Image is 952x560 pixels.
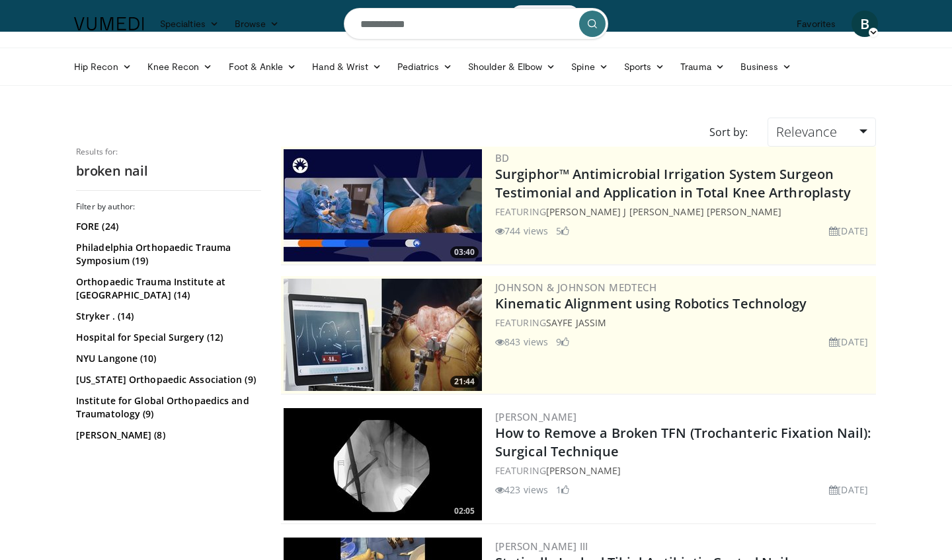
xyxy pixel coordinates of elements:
a: 21:44 [284,279,482,391]
h2: broken nail [76,162,261,180]
a: [PERSON_NAME] Iii [495,540,588,553]
div: FEATURING [495,464,873,477]
img: 19b18d8f-dcb3-4cc0-99e3-1a9e9271f7fe.300x170_q85_crop-smart_upscale.jpg [284,408,482,520]
input: Search topics, interventions [344,8,608,40]
img: 70422da6-974a-44ac-bf9d-78c82a89d891.300x170_q85_crop-smart_upscale.jpg [284,149,482,262]
a: [PERSON_NAME] (8) [76,429,258,442]
a: Knee Recon [139,53,221,80]
a: Trauma [672,53,733,80]
a: Spine [563,53,615,80]
a: [PERSON_NAME] [546,464,621,477]
a: Hospital for Special Surgery (12) [76,331,258,344]
li: 843 views [495,335,548,349]
p: Results for: [76,147,261,157]
a: How to Remove a Broken TFN (Trochanteric Fixation Nail): Surgical Technique [495,424,871,460]
a: 02:05 [284,408,482,520]
div: FEATURING [495,205,873,219]
li: [DATE] [829,483,868,497]
li: 9 [556,335,569,349]
li: 423 views [495,483,548,497]
a: Sports [616,53,673,80]
a: Johnson & Johnson MedTech [495,281,656,294]
a: Philadelphia Orthopaedic Trauma Symposium (19) [76,241,258,267]
a: [US_STATE] Orthopaedic Association (9) [76,373,258,386]
li: [DATE] [829,335,868,349]
a: Business [733,53,800,80]
a: BD [495,151,510,164]
a: Sayfe Jassim [546,316,606,329]
li: 5 [556,224,569,238]
a: NYU Langone (10) [76,352,258,365]
li: 744 views [495,224,548,238]
a: Shoulder & Elbow [460,53,563,80]
a: Kinematic Alignment using Robotics Technology [495,295,807,312]
img: 85482610-0380-4aae-aa4a-4a9be0c1a4f1.300x170_q85_crop-smart_upscale.jpg [284,279,482,391]
div: Sort by: [699,118,758,147]
div: FEATURING [495,316,873,330]
a: Pediatrics [389,53,460,80]
a: B [852,11,878,37]
a: FORE (24) [76,220,258,233]
h3: Filter by author: [76,201,261,212]
a: Foot & Ankle [221,53,305,80]
a: [PERSON_NAME] [495,410,576,423]
a: Hand & Wrist [304,53,389,80]
a: Stryker . (14) [76,310,258,323]
a: Orthopaedic Trauma Institute at [GEOGRAPHIC_DATA] (14) [76,275,258,302]
a: Favorites [789,11,844,37]
span: 02:05 [450,505,479,517]
a: Institute for Global Orthopaedics and Traumatology (9) [76,394,258,421]
img: VuMedi Logo [74,17,144,30]
a: Surgiphor™ Antimicrobial Irrigation System Surgeon Testimonial and Application in Total Knee Arth... [495,165,851,201]
span: 21:44 [450,376,479,388]
a: Browse [227,11,288,37]
a: Hip Recon [66,53,139,80]
a: [PERSON_NAME] J [PERSON_NAME] [PERSON_NAME] [546,205,781,218]
a: Specialties [152,11,227,37]
span: Relevance [776,123,837,141]
a: Relevance [768,118,876,147]
li: 1 [556,483,569,497]
li: [DATE] [829,224,868,238]
a: 03:40 [284,149,482,262]
span: 03:40 [450,246,479,258]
